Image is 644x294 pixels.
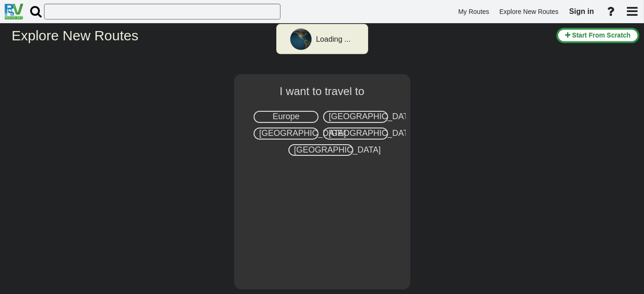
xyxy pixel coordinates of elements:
[12,28,549,43] h2: Explore New Routes
[316,34,351,45] div: Loading ...
[254,111,319,123] div: Europe
[556,28,639,43] button: Start From Scratch
[495,3,563,21] a: Explore New Routes
[572,32,631,39] span: Start From Scratch
[259,128,346,138] span: [GEOGRAPHIC_DATA]
[569,7,594,15] span: Sign in
[323,111,388,123] div: [GEOGRAPHIC_DATA]
[5,4,23,19] img: RvPlanetLogo.png
[329,112,415,121] span: [GEOGRAPHIC_DATA]
[254,128,319,140] div: [GEOGRAPHIC_DATA]
[280,85,364,97] span: I want to travel to
[565,2,598,21] a: Sign in
[458,8,489,15] span: My Routes
[329,128,415,138] span: [GEOGRAPHIC_DATA]
[499,8,559,15] span: Explore New Routes
[454,3,493,21] a: My Routes
[288,144,353,156] div: [GEOGRAPHIC_DATA]
[273,112,300,121] span: Europe
[294,145,381,154] span: [GEOGRAPHIC_DATA]
[323,128,388,140] div: [GEOGRAPHIC_DATA]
